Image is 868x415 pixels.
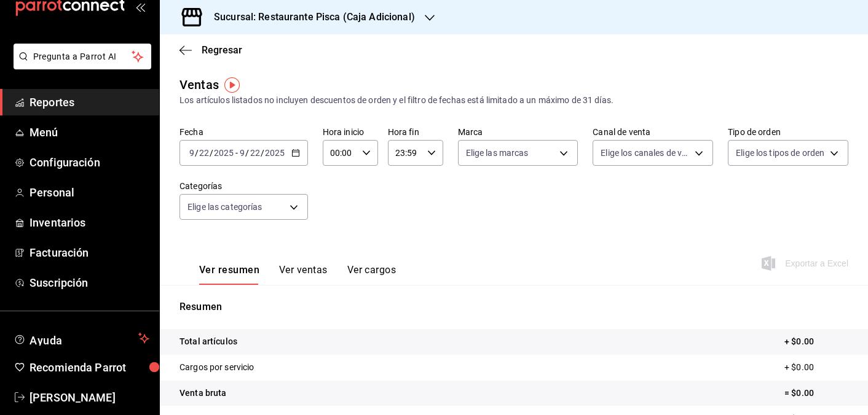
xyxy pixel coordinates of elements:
[245,148,249,158] span: /
[180,335,237,348] p: Total artículos
[30,154,149,171] span: Configuración
[135,2,145,12] button: open_drawer_menu
[30,244,149,261] span: Facturación
[189,148,195,158] input: --
[784,387,848,400] p: = $0.00
[187,201,262,213] span: Elige las categorías
[30,184,149,201] span: Personal
[9,59,151,72] a: Pregunta a Parrot AI
[235,148,238,158] span: -
[180,300,848,314] p: Resumen
[30,124,149,141] span: Menú
[199,264,396,285] div: navigation tabs
[593,128,713,136] label: Canal de venta
[195,148,199,158] span: /
[202,44,242,56] span: Regresar
[30,331,133,346] span: Ayuda
[213,148,234,158] input: ----
[199,148,210,158] input: --
[30,389,149,406] span: [PERSON_NAME]
[736,147,824,159] span: Elige los tipos de orden
[239,148,245,158] input: --
[180,182,308,190] label: Categorías
[180,76,219,94] div: Ventas
[180,128,308,136] label: Fecha
[199,264,259,285] button: Ver resumen
[458,128,578,136] label: Marca
[784,361,848,374] p: + $0.00
[30,359,149,376] span: Recomienda Parrot
[180,387,226,400] p: Venta bruta
[224,77,240,93] img: Tooltip marker
[347,264,397,285] button: Ver cargos
[33,50,132,63] span: Pregunta a Parrot AI
[210,148,213,158] span: /
[264,148,285,158] input: ----
[14,44,151,69] button: Pregunta a Parrot AI
[180,44,242,56] button: Regresar
[261,148,264,158] span: /
[323,128,378,136] label: Hora inicio
[30,274,149,291] span: Suscripción
[784,335,848,348] p: + $0.00
[30,214,149,231] span: Inventarios
[180,361,254,374] p: Cargos por servicio
[30,94,149,111] span: Reportes
[279,264,328,285] button: Ver ventas
[180,94,848,107] div: Los artículos listados no incluyen descuentos de orden y el filtro de fechas está limitado a un m...
[388,128,443,136] label: Hora fin
[204,10,415,25] h3: Sucursal: Restaurante Pisca (Caja Adicional)
[466,147,529,159] span: Elige las marcas
[250,148,261,158] input: --
[601,147,690,159] span: Elige los canales de venta
[728,128,848,136] label: Tipo de orden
